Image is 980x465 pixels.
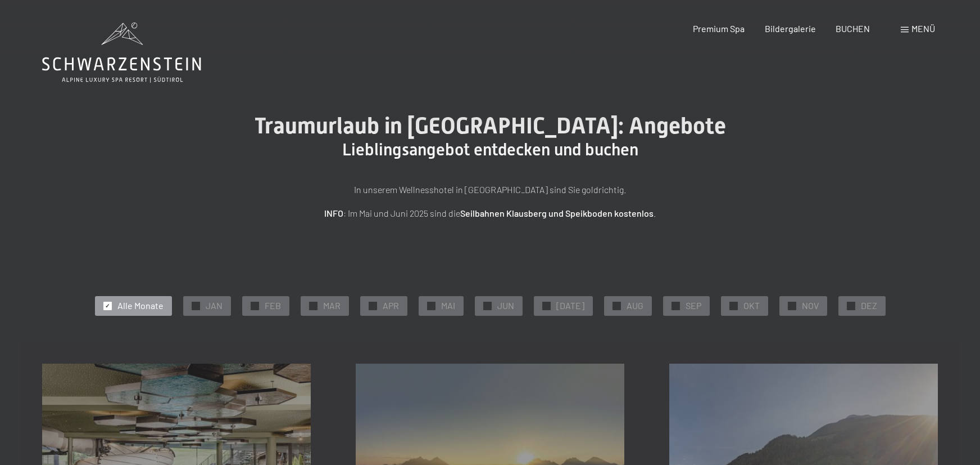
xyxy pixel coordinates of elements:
strong: Seilbahnen Klausberg und Speikboden kostenlos [460,208,654,218]
span: ✓ [790,302,794,310]
p: : Im Mai und Juni 2025 sind die . [209,206,771,221]
span: SEP [686,299,701,312]
p: In unserem Wellnesshotel in [GEOGRAPHIC_DATA] sind Sie goldrichtig. [209,182,771,197]
span: ✓ [193,302,198,310]
span: Lieblingsangebot entdecken und buchen [342,140,638,159]
span: JUN [497,299,514,312]
span: MAI [441,299,455,312]
span: ✓ [370,302,375,310]
a: BUCHEN [836,23,870,34]
span: AUG [627,299,643,312]
span: DEZ [861,299,877,312]
span: ✓ [105,302,110,310]
span: ✓ [311,302,315,310]
span: [DATE] [556,299,584,312]
span: JAN [206,299,223,312]
span: FEB [265,299,281,312]
span: ✓ [673,302,678,310]
span: ✓ [252,302,257,310]
span: OKT [743,299,760,312]
span: ✓ [614,302,619,310]
span: APR [383,299,399,312]
span: MAR [323,299,341,312]
span: ✓ [429,302,433,310]
span: Menü [911,23,935,34]
span: Traumurlaub in [GEOGRAPHIC_DATA]: Angebote [255,113,726,139]
a: Premium Spa [693,23,745,34]
span: ✓ [731,302,736,310]
span: NOV [802,299,819,312]
span: ✓ [485,302,489,310]
strong: INFO [324,208,343,218]
span: ✓ [544,302,548,310]
span: Alle Monate [117,299,164,312]
span: ✓ [849,302,853,310]
a: Bildergalerie [765,23,816,34]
